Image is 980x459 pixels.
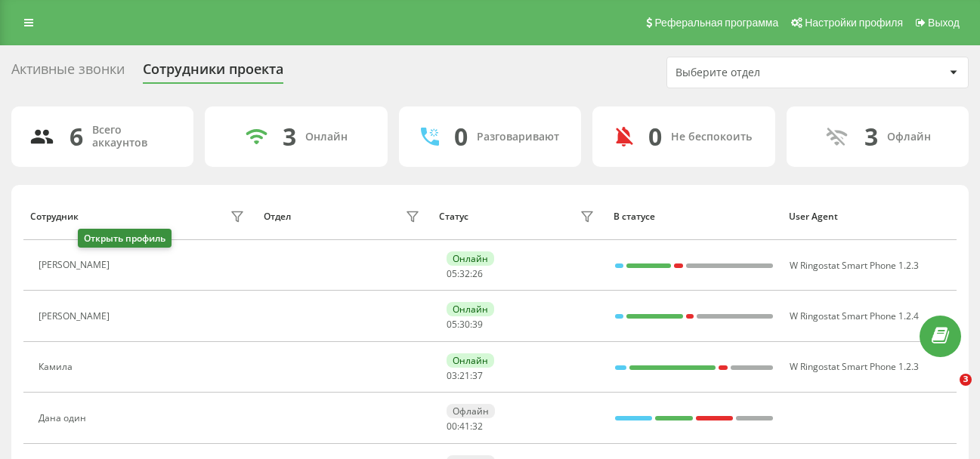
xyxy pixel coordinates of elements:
[264,211,291,222] div: Отдел
[960,374,972,386] span: 3
[447,251,494,266] div: Онлайн
[671,131,752,143] div: Не беспокоить
[790,259,919,272] span: W Ringostat Smart Phone 1.2.3
[70,122,83,151] div: 6
[472,420,483,433] span: 32
[459,420,470,433] span: 41
[887,131,931,143] div: Офлайн
[459,267,470,280] span: 32
[614,211,774,222] div: В статусе
[459,369,470,382] span: 21
[283,122,296,151] div: 3
[39,362,76,372] div: Камила
[864,122,878,151] div: 3
[929,374,965,410] iframe: Intercom live chat
[39,311,113,322] div: [PERSON_NAME]
[447,421,483,432] div: : :
[472,318,483,331] span: 39
[78,229,172,248] div: Открыть профиль
[928,17,960,29] span: Выход
[447,267,457,280] span: 05
[790,310,919,322] span: W Ringostat Smart Phone 1.2.4
[648,122,662,151] div: 0
[447,302,494,316] div: Онлайн
[11,61,125,85] div: Активные звонки
[447,319,483,330] div: : :
[39,413,90,424] div: Дана один
[675,66,856,79] div: Выберите отдел
[654,17,778,29] span: Реферальная программа
[439,211,468,222] div: Статус
[447,353,494,368] div: Онлайн
[447,420,457,433] span: 00
[472,267,483,280] span: 26
[92,124,175,149] div: Всего аккаунтов
[30,211,79,222] div: Сотрудник
[790,360,919,373] span: W Ringostat Smart Phone 1.2.3
[39,260,113,270] div: [PERSON_NAME]
[454,122,468,151] div: 0
[447,371,483,381] div: : :
[305,131,348,143] div: Онлайн
[472,369,483,382] span: 37
[447,369,457,382] span: 03
[459,318,470,331] span: 30
[447,404,495,418] div: Офлайн
[477,131,559,143] div: Разговаривают
[447,318,457,331] span: 05
[789,211,950,222] div: User Agent
[143,61,283,85] div: Сотрудники проекта
[805,17,903,29] span: Настройки профиля
[447,269,483,279] div: : :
